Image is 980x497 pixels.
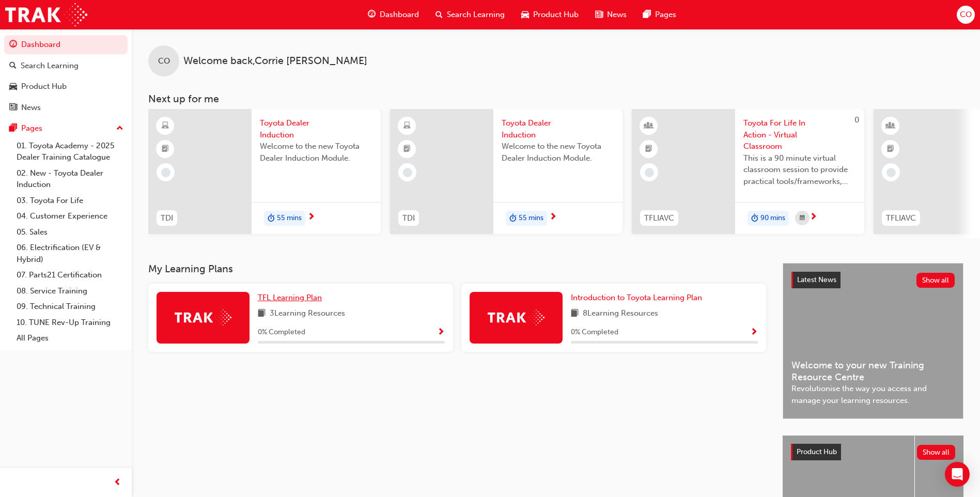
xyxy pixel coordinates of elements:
a: 08. Service Training [12,283,128,299]
span: Product Hub [797,447,837,456]
span: duration-icon [751,212,758,225]
span: booktick-icon [403,143,411,156]
a: 02. New - Toyota Dealer Induction [12,165,128,193]
a: guage-iconDashboard [360,4,427,25]
span: 0 % Completed [258,327,305,338]
span: TFLIAVC [886,212,916,224]
span: learningResourceType_ELEARNING-icon [162,119,169,133]
span: 90 mins [760,212,785,224]
a: 05. Sales [12,224,128,240]
span: This is a 90 minute virtual classroom session to provide practical tools/frameworks, behaviours a... [743,152,856,188]
span: news-icon [595,8,603,21]
a: Dashboard [4,35,128,54]
span: Dashboard [380,9,419,21]
span: booktick-icon [645,143,652,156]
a: search-iconSearch Learning [427,4,513,25]
div: Pages [21,122,42,134]
span: duration-icon [509,212,517,225]
a: 10. TUNE Rev-Up Training [12,315,128,331]
span: Pages [655,9,676,21]
span: Welcome to the new Toyota Dealer Induction Module. [260,141,372,164]
span: Welcome to the new Toyota Dealer Induction Module. [502,141,614,164]
span: pages-icon [643,8,651,21]
img: Trak [488,309,545,325]
span: CO [960,9,972,21]
a: pages-iconPages [635,4,685,25]
span: learningRecordVerb_NONE-icon [403,168,412,177]
a: car-iconProduct Hub [513,4,587,25]
span: TDI [402,212,415,224]
span: car-icon [9,82,17,91]
span: learningResourceType_ELEARNING-icon [403,119,411,133]
span: next-icon [307,213,315,222]
span: TFLIAVC [644,212,674,224]
span: book-icon [258,307,266,320]
span: booktick-icon [887,143,894,156]
span: 8 Learning Resources [583,307,658,320]
span: News [607,9,627,21]
span: next-icon [810,213,817,222]
button: Show all [917,445,956,460]
div: Search Learning [21,60,79,72]
a: News [4,98,128,117]
span: up-icon [116,122,123,135]
span: learningResourceType_INSTRUCTOR_LED-icon [887,119,894,133]
span: prev-icon [114,476,121,489]
span: 55 mins [519,212,543,224]
a: Latest NewsShow all [791,272,955,288]
span: search-icon [435,8,443,21]
a: 01. Toyota Academy - 2025 Dealer Training Catalogue [12,138,128,165]
a: TDIToyota Dealer InductionWelcome to the new Toyota Dealer Induction Module.duration-icon55 mins [148,109,381,234]
h3: Next up for me [132,93,980,105]
span: book-icon [571,307,579,320]
span: TFL Learning Plan [258,293,322,302]
button: CO [957,6,975,24]
span: learningRecordVerb_NONE-icon [886,168,896,177]
span: guage-icon [9,40,17,50]
img: Trak [5,3,87,26]
span: 0 % Completed [571,327,618,338]
div: News [21,102,41,114]
h3: My Learning Plans [148,263,766,275]
a: 03. Toyota For Life [12,193,128,209]
span: 55 mins [277,212,302,224]
img: Trak [175,309,231,325]
span: Toyota Dealer Induction [502,117,614,141]
span: Welcome back , Corrie [PERSON_NAME] [183,55,367,67]
a: Search Learning [4,56,128,75]
button: Show Progress [750,326,758,339]
span: 0 [854,115,859,125]
span: Show Progress [437,328,445,337]
span: Search Learning [447,9,505,21]
div: Open Intercom Messenger [945,462,970,487]
a: All Pages [12,330,128,346]
a: 09. Technical Training [12,299,128,315]
a: Introduction to Toyota Learning Plan [571,292,706,304]
button: Show Progress [437,326,445,339]
span: booktick-icon [162,143,169,156]
a: 07. Parts21 Certification [12,267,128,283]
span: search-icon [9,61,17,71]
span: learningRecordVerb_NONE-icon [161,168,170,177]
span: calendar-icon [800,212,805,225]
span: car-icon [521,8,529,21]
button: Show all [916,273,955,288]
a: 06. Electrification (EV & Hybrid) [12,240,128,267]
span: news-icon [9,103,17,113]
span: 3 Learning Resources [270,307,345,320]
span: Revolutionise the way you access and manage your learning resources. [791,383,955,406]
a: TDIToyota Dealer InductionWelcome to the new Toyota Dealer Induction Module.duration-icon55 mins [390,109,623,234]
span: Toyota Dealer Induction [260,117,372,141]
a: 0TFLIAVCToyota For Life In Action - Virtual ClassroomThis is a 90 minute virtual classroom sessio... [632,109,864,234]
span: TDI [161,212,173,224]
span: Toyota For Life In Action - Virtual Classroom [743,117,856,152]
span: next-icon [549,213,557,222]
a: news-iconNews [587,4,635,25]
span: CO [158,55,170,67]
a: Product HubShow all [791,444,955,460]
span: duration-icon [268,212,275,225]
a: Product Hub [4,77,128,96]
button: Pages [4,119,128,138]
a: TFL Learning Plan [258,292,326,304]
